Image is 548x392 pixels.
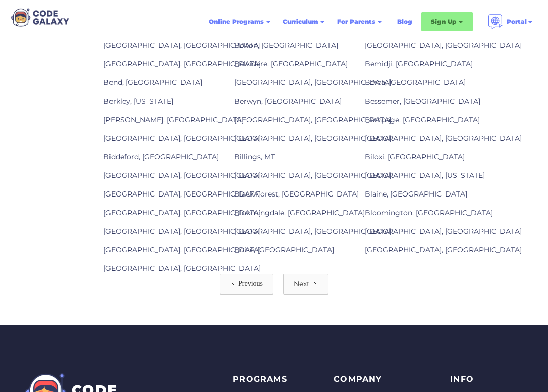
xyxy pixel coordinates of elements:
[294,279,310,289] div: Next
[103,96,173,106] a: Berkley, [US_STATE]
[203,13,277,31] div: Online Programs
[365,59,473,68] a: Bemidji, [GEOGRAPHIC_DATA]
[103,152,219,161] a: Biddeford, [GEOGRAPHIC_DATA]
[365,189,467,199] a: Blaine, [GEOGRAPHIC_DATA]
[283,274,328,295] a: Next Page
[103,227,261,236] a: [GEOGRAPHIC_DATA], [GEOGRAPHIC_DATA]
[365,115,480,124] a: Bethpage, [GEOGRAPHIC_DATA]
[220,274,273,295] a: Previous Page
[391,13,418,31] a: Blog
[234,227,391,236] a: [GEOGRAPHIC_DATA], [GEOGRAPHIC_DATA]
[431,17,456,27] div: Sign Up
[365,208,493,217] a: Bloomington, [GEOGRAPHIC_DATA]
[103,264,261,273] a: [GEOGRAPHIC_DATA], [GEOGRAPHIC_DATA]
[234,171,391,180] a: [GEOGRAPHIC_DATA], [GEOGRAPHIC_DATA]
[365,227,522,236] a: [GEOGRAPHIC_DATA], [GEOGRAPHIC_DATA]
[277,13,331,31] div: Curriculum
[337,17,375,27] div: For Parents
[450,373,474,386] p: info
[421,12,473,31] div: Sign Up
[103,78,202,87] a: Bend, [GEOGRAPHIC_DATA]
[365,96,480,106] a: Bessemer, [GEOGRAPHIC_DATA]
[234,245,334,254] a: Boise, [GEOGRAPHIC_DATA]
[234,59,348,68] a: Belvidere, [GEOGRAPHIC_DATA]
[365,78,466,87] a: Berea, [GEOGRAPHIC_DATA]
[482,10,540,33] div: Portal
[103,189,261,199] a: [GEOGRAPHIC_DATA], [GEOGRAPHIC_DATA]
[103,59,261,68] a: [GEOGRAPHIC_DATA], [GEOGRAPHIC_DATA]
[365,152,465,161] a: Biloxi, [GEOGRAPHIC_DATA]
[234,208,365,217] a: Bloomingdale, [GEOGRAPHIC_DATA]
[365,41,522,50] a: [GEOGRAPHIC_DATA], [GEOGRAPHIC_DATA]
[103,208,261,217] a: [GEOGRAPHIC_DATA], [GEOGRAPHIC_DATA]
[103,41,261,50] a: [GEOGRAPHIC_DATA], [GEOGRAPHIC_DATA]
[234,152,275,161] a: Billings, MT
[234,96,342,106] a: Berwyn, [GEOGRAPHIC_DATA]
[234,78,391,87] a: [GEOGRAPHIC_DATA], [GEOGRAPHIC_DATA]
[234,134,391,143] a: [GEOGRAPHIC_DATA], [GEOGRAPHIC_DATA]
[234,189,359,199] a: Black Forest, [GEOGRAPHIC_DATA]
[209,17,264,27] div: Online Programs
[234,41,338,50] a: Belton, [GEOGRAPHIC_DATA]
[233,373,299,386] p: PROGRAMS
[103,115,244,124] a: [PERSON_NAME], [GEOGRAPHIC_DATA]
[331,13,388,31] div: For Parents
[507,17,527,27] div: Portal
[334,373,416,386] p: Company
[103,171,261,180] a: [GEOGRAPHIC_DATA], [GEOGRAPHIC_DATA]
[234,115,391,124] a: [GEOGRAPHIC_DATA], [GEOGRAPHIC_DATA]
[238,279,263,289] div: Previous
[103,134,261,143] a: [GEOGRAPHIC_DATA], [GEOGRAPHIC_DATA]
[103,245,261,254] a: [GEOGRAPHIC_DATA], [GEOGRAPHIC_DATA]
[283,17,318,27] div: Curriculum
[365,245,522,254] a: [GEOGRAPHIC_DATA], [GEOGRAPHIC_DATA]
[365,134,522,143] a: [GEOGRAPHIC_DATA], [GEOGRAPHIC_DATA]
[365,171,485,180] a: [GEOGRAPHIC_DATA], [US_STATE]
